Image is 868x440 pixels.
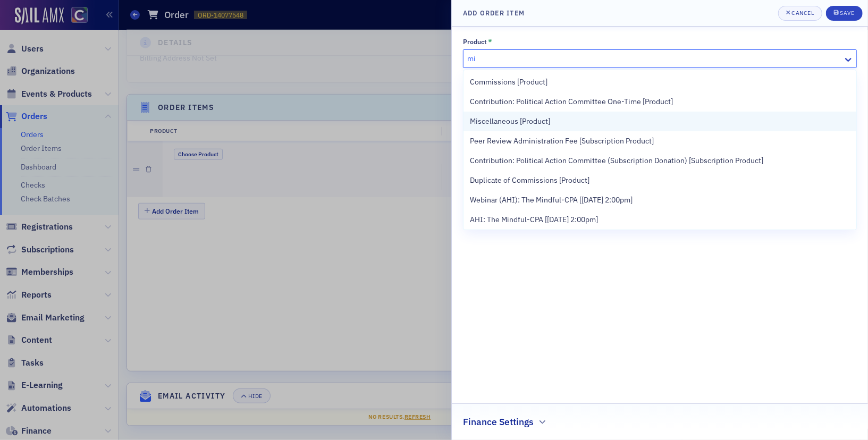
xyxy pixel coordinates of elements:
[791,10,814,16] div: Cancel
[470,96,673,107] span: Contribution: Political Action Committee One-Time [Product]
[470,136,654,147] span: Peer Review Administration Fee [Subscription Product]
[470,155,763,166] span: Contribution: Political Action Committee (Subscription Donation) [Subscription Product]
[470,214,598,225] span: AHI: The Mindful-CPA [[DATE] 2:00pm]
[488,38,492,45] abbr: This field is required
[470,77,547,88] span: Commissions [Product]
[463,8,525,18] h4: Add Order Item
[826,6,863,21] button: Save
[470,116,550,127] span: Miscellaneous [Product]
[470,175,589,186] span: Duplicate of Commissions [Product]
[778,6,822,21] button: Cancel
[470,194,633,206] span: Webinar (AHI): The Mindful-CPA [[DATE] 2:00pm]
[463,415,534,429] h2: Finance Settings
[840,10,854,16] div: Save
[463,38,487,46] div: Product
